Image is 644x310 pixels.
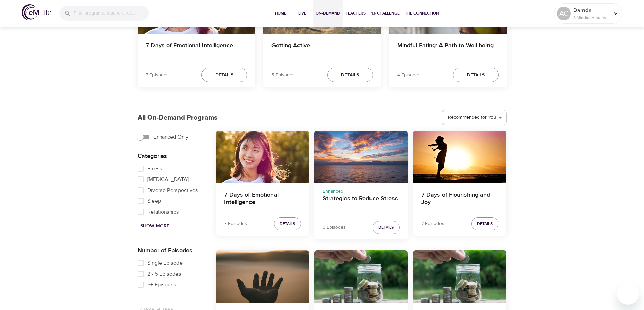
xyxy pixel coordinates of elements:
span: Details [477,220,493,227]
p: 7 Episodes [224,220,247,227]
p: 6 Episodes [323,224,346,231]
button: Details [201,68,247,82]
p: 5 Episodes [271,72,295,79]
p: All On-Demand Programs [138,113,217,123]
div: AC [557,7,571,20]
button: 7 Days of Flourishing and Joy [413,131,506,183]
span: Details [467,71,485,79]
span: Enhanced Only [153,133,188,141]
span: 1% Challenge [371,10,400,17]
button: Details [453,68,499,82]
h4: Getting Active [271,42,373,58]
span: 2 - 5 Episodes [147,270,181,278]
input: Find programs, teachers, etc... [74,6,149,21]
h4: 7 Days of Flourishing and Joy [421,191,498,207]
span: 5+ Episodes [147,281,176,289]
button: Details [373,221,400,234]
h4: 7 Days of Emotional Intelligence [146,42,247,58]
span: Relationships [147,208,179,216]
img: logo [22,4,51,20]
span: Details [378,224,394,231]
span: Details [215,71,233,79]
button: Strategies to Reduce Stress [314,131,408,183]
button: 7 Days of Emotional Intelligence [216,131,309,183]
span: Show More [140,222,169,230]
span: Details [341,71,359,79]
span: Diverse Perspectives [147,186,198,194]
span: Enhanced [323,188,343,194]
span: Home [272,10,289,17]
p: Damda [573,6,609,15]
p: 8 Mindful Minutes [573,15,609,21]
p: 7 Episodes [421,220,444,227]
span: Single Episode [147,259,183,267]
p: Number of Episodes [138,246,205,255]
button: Details [274,217,301,230]
button: 7 Days of Financial Stress Relief [413,250,506,303]
span: [MEDICAL_DATA] [147,175,189,184]
button: 7 Days of Managing Physical and Emotional Pain [216,250,309,303]
p: 4 Episodes [397,72,421,79]
span: Details [280,220,295,227]
p: Categories [138,151,205,161]
button: Details [471,217,498,230]
button: Details [327,68,373,82]
button: Show More [138,220,172,232]
h4: 7 Days of Emotional Intelligence [224,191,301,207]
p: 7 Episodes [146,72,169,79]
iframe: Button to launch messaging window [617,283,639,305]
h4: Mindful Eating: A Path to Well-being [397,42,499,58]
span: Live [294,10,310,17]
span: On-Demand [316,10,340,17]
span: The Connection [405,10,439,17]
button: 7 Days of Financial Stress Relief 2 [314,250,408,303]
span: Sleep [147,197,161,205]
span: Teachers [345,10,366,17]
h4: Strategies to Reduce Stress [323,195,400,211]
span: Stress [147,165,162,173]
